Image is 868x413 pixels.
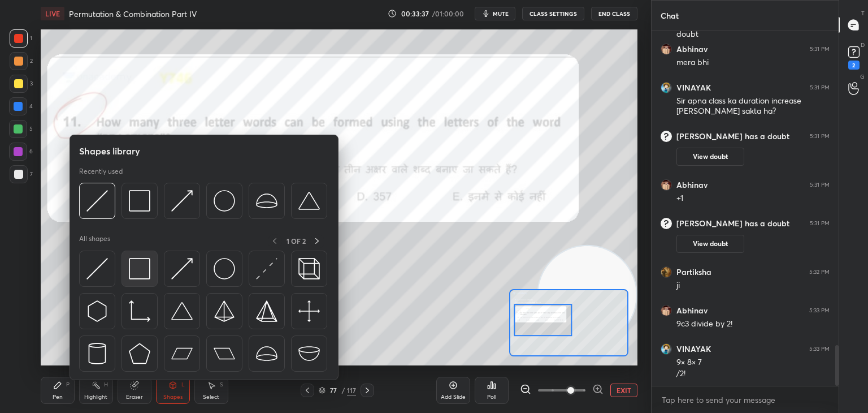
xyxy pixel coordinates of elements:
p: T [861,9,865,18]
p: G [860,72,865,81]
img: svg+xml;charset=utf-8,%3Csvg%20xmlns%3D%22http%3A%2F%2Fwww.w3.org%2F2000%2Fsvg%22%20width%3D%2238... [298,190,320,212]
div: Sir apna class ka duration increase [PERSON_NAME] sakta ha? [676,96,830,117]
div: P [66,382,70,388]
p: All shapes [79,234,110,248]
h4: Permutation & Combination Part IV [69,8,197,19]
button: CLASS SETTINGS [522,7,584,20]
div: 5 [9,120,33,138]
h6: VINAYAK [676,344,711,354]
button: End Class [591,7,637,20]
img: svg+xml;charset=utf-8,%3Csvg%20xmlns%3D%22http%3A%2F%2Fwww.w3.org%2F2000%2Fsvg%22%20width%3D%2230... [86,190,108,212]
img: svg+xml;charset=utf-8,%3Csvg%20xmlns%3D%22http%3A%2F%2Fwww.w3.org%2F2000%2Fsvg%22%20width%3D%2244... [171,343,193,364]
div: 3 [10,75,33,93]
img: eb3fd125d02749659d234ba3bc1c00e6.jpg [661,44,672,55]
h6: Partiksha [676,267,711,277]
div: 77 [328,387,339,394]
img: svg+xml;charset=utf-8,%3Csvg%20xmlns%3D%22http%3A%2F%2Fwww.w3.org%2F2000%2Fsvg%22%20width%3D%2233... [129,300,150,322]
img: eb3fd125d02749659d234ba3bc1c00e6.jpg [661,305,672,316]
div: 2 [10,52,33,70]
div: H [104,382,108,388]
img: svg+xml;charset=utf-8,%3Csvg%20xmlns%3D%22http%3A%2F%2Fwww.w3.org%2F2000%2Fsvg%22%20width%3D%2234... [256,300,277,322]
h6: Abhinav [676,44,708,54]
div: 5:31 PM [810,182,830,188]
img: svg+xml;charset=utf-8,%3Csvg%20xmlns%3D%22http%3A%2F%2Fwww.w3.org%2F2000%2Fsvg%22%20width%3D%2238... [256,343,277,364]
div: Select [203,394,219,400]
img: baf581b78f9842df8d22f21915c0352e.jpg [661,82,672,93]
img: 32d32e95c2d04cb5b6330528af69c420.jpg [661,266,672,278]
div: Poll [487,394,496,400]
img: baf581b78f9842df8d22f21915c0352e.jpg [661,343,672,355]
img: svg+xml;charset=utf-8,%3Csvg%20xmlns%3D%22http%3A%2F%2Fwww.w3.org%2F2000%2Fsvg%22%20width%3D%2234... [129,190,150,212]
img: svg+xml;charset=utf-8,%3Csvg%20xmlns%3D%22http%3A%2F%2Fwww.w3.org%2F2000%2Fsvg%22%20width%3D%2240... [298,300,320,322]
div: 5:33 PM [809,346,830,352]
h6: Abhinav [676,180,708,190]
div: LIVE [41,7,64,20]
h5: Shapes library [79,144,140,158]
div: 5:33 PM [809,307,830,314]
h6: [PERSON_NAME] has a doubt [676,218,789,229]
h6: Abhinav [676,306,708,316]
div: 5:32 PM [809,269,830,276]
span: mute [493,10,509,18]
button: View doubt [676,235,744,253]
img: svg+xml;charset=utf-8,%3Csvg%20xmlns%3D%22http%3A%2F%2Fwww.w3.org%2F2000%2Fsvg%22%20width%3D%2236... [214,190,235,212]
img: svg+xml;charset=utf-8,%3Csvg%20xmlns%3D%22http%3A%2F%2Fwww.w3.org%2F2000%2Fsvg%22%20width%3D%2234... [214,300,235,322]
div: Add Slide [441,394,466,400]
div: grid [652,31,839,386]
img: svg+xml;charset=utf-8,%3Csvg%20xmlns%3D%22http%3A%2F%2Fwww.w3.org%2F2000%2Fsvg%22%20width%3D%2230... [171,258,193,279]
img: svg+xml;charset=utf-8,%3Csvg%20xmlns%3D%22http%3A%2F%2Fwww.w3.org%2F2000%2Fsvg%22%20width%3D%2230... [256,258,277,279]
button: EXIT [610,384,637,397]
h6: VINAYAK [676,83,711,93]
img: svg+xml;charset=utf-8,%3Csvg%20xmlns%3D%22http%3A%2F%2Fwww.w3.org%2F2000%2Fsvg%22%20width%3D%2238... [171,300,193,322]
div: L [181,382,185,388]
img: svg+xml;charset=utf-8,%3Csvg%20xmlns%3D%22http%3A%2F%2Fwww.w3.org%2F2000%2Fsvg%22%20width%3D%2235... [298,258,320,279]
div: 7 [10,165,33,183]
div: 4 [9,97,33,115]
div: Shapes [163,394,183,400]
img: svg+xml;charset=utf-8,%3Csvg%20xmlns%3D%22http%3A%2F%2Fwww.w3.org%2F2000%2Fsvg%22%20width%3D%2230... [86,258,108,279]
p: Chat [652,1,688,31]
div: 5:31 PM [810,84,830,91]
img: svg+xml;charset=utf-8,%3Csvg%20xmlns%3D%22http%3A%2F%2Fwww.w3.org%2F2000%2Fsvg%22%20width%3D%2234... [129,343,150,364]
div: / [341,387,345,394]
div: +1 [676,193,830,204]
div: 5:31 PM [810,133,830,140]
p: D [861,41,865,49]
button: View doubt [676,148,744,166]
div: mera bhi [676,57,830,68]
div: /2! [676,368,830,380]
div: 5:31 PM [810,46,830,53]
div: 1 [10,29,32,48]
img: svg+xml;charset=utf-8,%3Csvg%20xmlns%3D%22http%3A%2F%2Fwww.w3.org%2F2000%2Fsvg%22%20width%3D%2230... [86,300,108,322]
img: svg+xml;charset=utf-8,%3Csvg%20xmlns%3D%22http%3A%2F%2Fwww.w3.org%2F2000%2Fsvg%22%20width%3D%2238... [256,190,277,212]
div: ji [676,280,830,291]
p: 1 OF 2 [287,236,306,246]
div: Pen [53,394,63,400]
div: 6 [9,143,33,161]
img: svg+xml;charset=utf-8,%3Csvg%20xmlns%3D%22http%3A%2F%2Fwww.w3.org%2F2000%2Fsvg%22%20width%3D%2244... [214,343,235,364]
div: 2 [848,61,860,70]
button: mute [475,7,515,20]
div: 9c3 divide by 2! [676,319,830,330]
img: eb3fd125d02749659d234ba3bc1c00e6.jpg [661,179,672,191]
p: Recently used [79,167,123,176]
h6: [PERSON_NAME] has a doubt [676,131,789,141]
img: svg+xml;charset=utf-8,%3Csvg%20xmlns%3D%22http%3A%2F%2Fwww.w3.org%2F2000%2Fsvg%22%20width%3D%2228... [86,343,108,364]
div: Eraser [126,394,143,400]
img: svg+xml;charset=utf-8,%3Csvg%20xmlns%3D%22http%3A%2F%2Fwww.w3.org%2F2000%2Fsvg%22%20width%3D%2230... [171,190,193,212]
img: svg+xml;charset=utf-8,%3Csvg%20xmlns%3D%22http%3A%2F%2Fwww.w3.org%2F2000%2Fsvg%22%20width%3D%2234... [129,258,150,279]
div: S [220,382,223,388]
div: 9× 8× 7 [676,357,830,368]
img: svg+xml;charset=utf-8,%3Csvg%20xmlns%3D%22http%3A%2F%2Fwww.w3.org%2F2000%2Fsvg%22%20width%3D%2236... [214,258,235,279]
img: svg+xml;charset=utf-8,%3Csvg%20xmlns%3D%22http%3A%2F%2Fwww.w3.org%2F2000%2Fsvg%22%20width%3D%2238... [298,343,320,364]
div: 5:31 PM [810,220,830,227]
div: 117 [347,385,356,395]
div: Highlight [84,394,107,400]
